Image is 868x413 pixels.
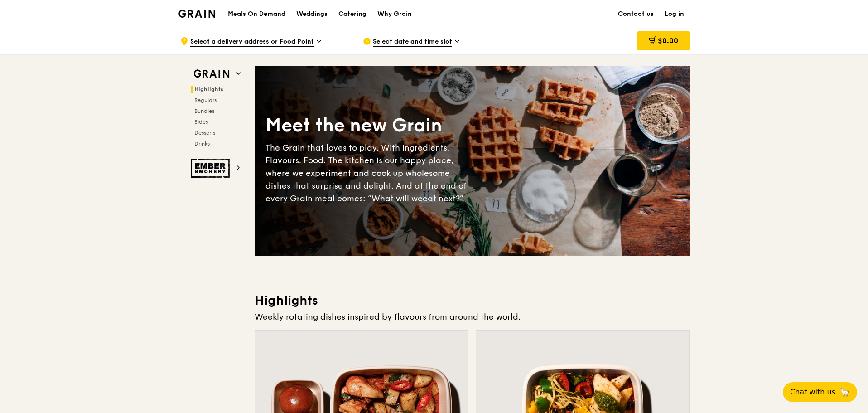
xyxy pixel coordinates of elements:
img: Grain web logo [191,66,232,82]
div: The Grain that loves to play. With ingredients. Flavours. Food. The kitchen is our happy place, w... [265,141,472,205]
span: Desserts [194,130,215,136]
span: Highlights [194,86,223,92]
img: Ember Smokery web logo [191,159,232,178]
span: Sides [194,119,208,125]
span: eat next?” [423,194,463,204]
div: Why Grain [377,0,412,28]
span: Select date and time slot [373,37,452,47]
div: Meet the new Grain [265,113,472,138]
a: Catering [333,0,372,28]
span: Select a delivery address or Food Point [190,37,314,47]
span: Regulars [194,97,217,103]
div: Catering [338,0,366,28]
a: Log in [659,0,690,28]
a: Why Grain [372,0,417,28]
a: Weddings [291,0,333,28]
h3: Highlights [255,292,690,309]
span: Chat with us [790,387,835,398]
span: Drinks [194,141,210,147]
button: Chat with us🦙 [783,382,857,402]
span: 🦙 [839,387,850,398]
span: $0.00 [658,36,678,45]
img: Grain [178,10,215,18]
div: Weekly rotating dishes inspired by flavours from around the world. [255,311,690,323]
h1: Meals On Demand [228,10,285,19]
div: Weddings [296,0,328,28]
span: Bundles [194,108,214,114]
a: Contact us [612,0,659,28]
